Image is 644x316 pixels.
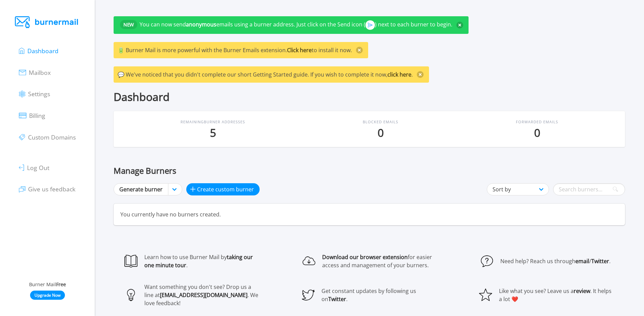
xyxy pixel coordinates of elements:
a: email [575,257,589,265]
a: Settings [19,89,50,98]
img: Icon logout [19,165,24,171]
p: 0 [516,127,558,139]
a: Custom Domains [19,132,75,142]
div: Burner Mail [8,281,87,288]
a: Twitter [591,257,609,265]
input: Search burners... [553,183,625,195]
span: Mailbox [29,68,51,77]
a: review [574,287,590,295]
img: Send Icon [368,20,373,30]
img: icons8-ask-question-100-15dc9075e80f124d36f661c2d0906ec8.png [480,254,494,268]
div: Like what you see? Leave us a . It helps a lot ❤️ [499,287,614,303]
a: click here [387,71,411,78]
img: Icon mail [19,70,26,75]
div: Dashboard [114,91,625,103]
a: Mailbox [19,67,51,77]
img: icons8-idea-100-2de0fe126e52df7f4af7f9fa62da8e00.png [124,288,138,301]
p: Remaining Burner Addresses [181,119,245,125]
img: icons8-star-100-a17578cdf9757b04fca523f4e8098ff5.png [479,288,492,301]
a: [EMAIL_ADDRESS][DOMAIN_NAME] [160,291,247,299]
p: 5 [181,127,245,139]
a: Upgrade Now [30,291,65,300]
a: Generate burner [114,183,168,195]
img: Burner Mail [15,16,80,28]
span: 💬 We've noticed that you didn't complete our short Getting Started guide. If you wish to complete... [118,71,413,78]
p: 0 [363,127,398,139]
span: Dashboard [27,47,58,55]
div: for easier access and management of your burners. [322,253,437,269]
img: Icon tag [19,134,25,140]
p: Blocked Emails [363,119,398,125]
span: Log Out [27,164,49,172]
span: Custom Domains [28,133,76,141]
p: You currently have no burners created. [114,204,625,225]
strong: Free [56,281,66,288]
a: Click here [287,46,312,54]
p: Forwarded Emails [516,119,558,125]
span: Give us feedback [28,185,75,193]
img: Icon chat [19,186,25,192]
a: Download our browser extension [322,253,408,261]
span: 🔋️ Burner Mail is more powerful with the Burner Emails extension. to install it now. [118,46,352,54]
button: Create custom burner [186,183,260,195]
img: icons8-download-from-the-cloud-100-6af915b6c5205542d6bebb92ad4b445b.png [303,254,316,268]
a: taking our one minute tour [144,253,253,269]
a: Dashboard [19,46,58,55]
img: Icon billing [19,113,26,118]
span: NEW [120,20,137,29]
img: Icon settings [19,91,25,97]
img: icons8-literature-100-56b72e2e8b98fcde1aab65ae84d36108.png [124,254,138,268]
span: Billing [29,111,45,120]
strong: anonymous [186,21,216,28]
a: Twitter [328,295,346,303]
div: Learn how to use Burner Mail by . [144,253,260,269]
img: icons8-twitter-100-57797905a28bfa9683ec03ecd305cb77.png [302,288,315,301]
a: Billing [19,110,45,120]
div: Get constant updates by following us on . [321,287,437,303]
span: Settings [28,90,50,98]
div: Want something you don't see? Drop us a line at . We love feedback! [144,283,260,307]
span: Create custom burner [197,185,254,193]
span: You can now send emails using a burner address. Just click on the Send icon ( ) next to each burn... [140,21,452,28]
a: Log Out [19,163,49,172]
img: icon_add-92b43b69832b87d5bf26ecc9c58aafb8.svg [190,187,195,191]
img: Icon dashboard [19,48,24,54]
div: Manage Burners [114,166,625,175]
div: Need help? Reach us through / . [500,257,611,265]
